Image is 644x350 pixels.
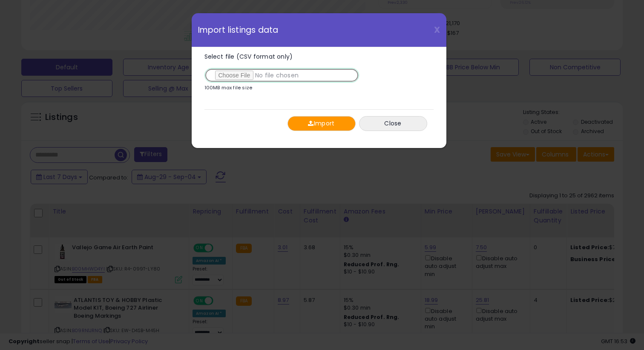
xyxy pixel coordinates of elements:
span: Select file (CSV format only) [204,52,293,61]
button: Close [359,116,427,131]
button: Import [287,116,356,131]
span: Import listings data [198,26,279,34]
span: X [434,24,440,36]
p: 100MB max file size [204,85,253,90]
